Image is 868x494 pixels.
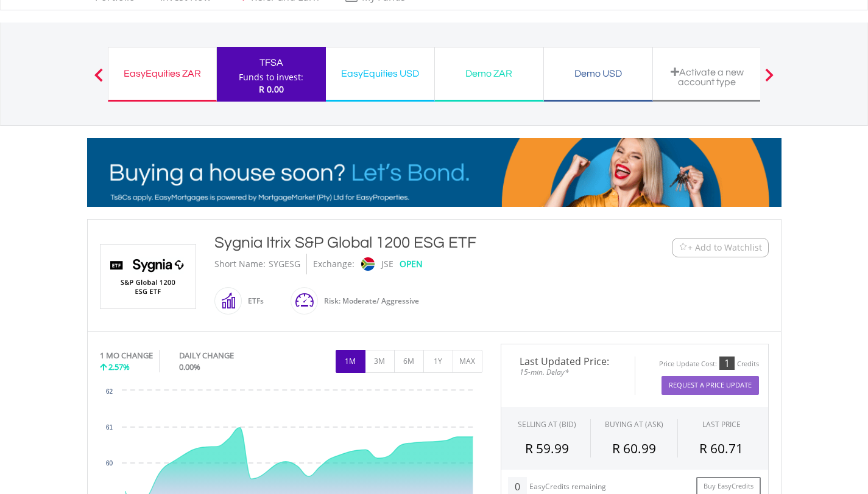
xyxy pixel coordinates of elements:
[242,287,264,316] div: ETFs
[100,350,153,361] div: 1 MO CHANGE
[529,482,606,493] div: EasyCredits remaining
[679,243,688,252] img: Watchlist
[525,440,569,457] span: R 59.99
[659,360,717,369] div: Price Update Cost:
[442,65,536,82] div: Demo ZAR
[605,419,663,430] span: BUYING AT (ASK)
[361,257,374,271] img: jse.png
[179,361,200,372] span: 0.00%
[510,366,626,378] span: 15-min. Delay*
[259,83,284,95] span: R 0.00
[688,242,762,254] span: + Add to Watchlist
[108,361,130,372] span: 2.57%
[453,350,482,373] button: MAX
[612,440,656,457] span: R 60.99
[102,245,194,308] img: TFSA.SYGESG.png
[394,350,424,373] button: 6M
[699,440,743,457] span: R 60.71
[333,65,427,82] div: EasyEquities USD
[239,71,303,83] div: Funds to invest:
[660,67,754,87] div: Activate a new account type
[179,350,275,361] div: DAILY CHANGE
[214,254,266,274] div: Short Name:
[105,460,113,467] text: 60
[672,238,769,257] button: Watchlist + Add to Watchlist
[116,65,209,82] div: EasyEquities ZAR
[423,350,453,373] button: 1Y
[737,360,759,369] div: Credits
[551,65,645,82] div: Demo USD
[105,424,113,431] text: 61
[336,350,365,373] button: 1M
[313,254,355,274] div: Exchange:
[510,357,626,366] span: Last Updated Price:
[214,232,597,254] div: Sygnia Itrix S&P Global 1200 ESG ETF
[318,287,419,316] div: Risk: Moderate/ Aggressive
[381,254,393,274] div: JSE
[719,357,735,370] div: 1
[365,350,395,373] button: 3M
[87,138,782,207] img: EasyMortage Promotion Banner
[662,376,759,395] button: Request A Price Update
[269,254,300,274] div: SYGESG
[105,388,113,395] text: 62
[400,254,423,274] div: OPEN
[224,54,319,71] div: TFSA
[702,419,741,430] div: LAST PRICE
[518,419,576,430] div: SELLING AT (BID)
